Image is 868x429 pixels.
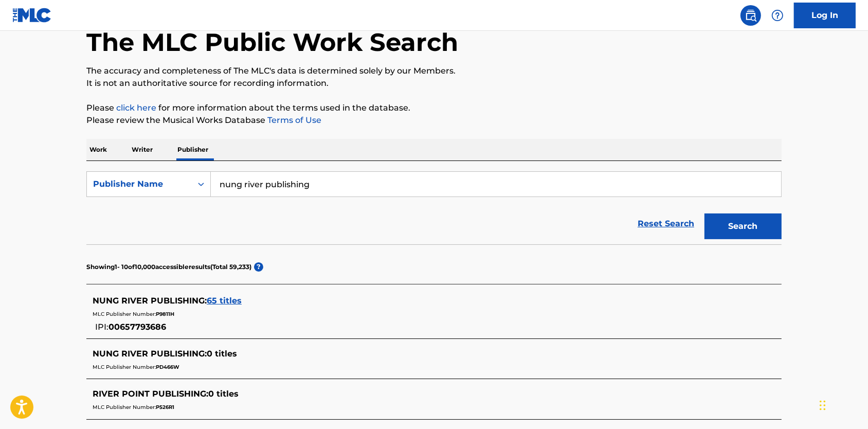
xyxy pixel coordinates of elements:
form: Search Form [86,171,782,244]
span: 0 titles [207,349,237,359]
span: 0 titles [208,389,239,399]
img: help [771,9,784,22]
span: NUNG RIVER PUBLISHING : [93,349,207,359]
span: 65 titles [207,296,242,306]
div: Publisher Name [93,178,186,190]
img: MLC Logo [12,8,52,23]
a: Public Search [740,5,761,26]
p: It is not an authoritative source for recording information. [86,77,782,90]
span: P9811H [156,311,174,317]
img: search [745,9,757,22]
span: P526R1 [156,404,174,410]
button: Search [704,213,782,239]
iframe: Chat Widget [817,380,868,429]
span: MLC Publisher Number: [93,364,156,370]
p: Please for more information about the terms used in the database. [86,102,782,114]
div: Drag [820,390,826,421]
span: MLC Publisher Number: [93,404,156,410]
p: Publisher [174,139,211,160]
span: ? [254,262,263,272]
span: PD466W [156,364,179,370]
p: Writer [129,139,156,160]
a: Reset Search [632,212,699,235]
a: Terms of Use [265,115,321,125]
p: Showing 1 - 10 of 10,000 accessible results (Total 59,233 ) [86,262,251,272]
p: Please review the Musical Works Database [86,114,782,127]
a: click here [116,103,156,113]
div: Help [767,5,788,26]
p: Work [86,139,110,160]
span: IPI: [95,322,109,332]
span: 00657793686 [109,322,166,332]
p: The accuracy and completeness of The MLC's data is determined solely by our Members. [86,65,782,77]
span: NUNG RIVER PUBLISHING : [93,296,207,306]
h1: The MLC Public Work Search [86,27,458,58]
a: Log In [794,3,856,28]
span: MLC Publisher Number: [93,311,156,317]
span: RIVER POINT PUBLISHING : [93,389,208,399]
